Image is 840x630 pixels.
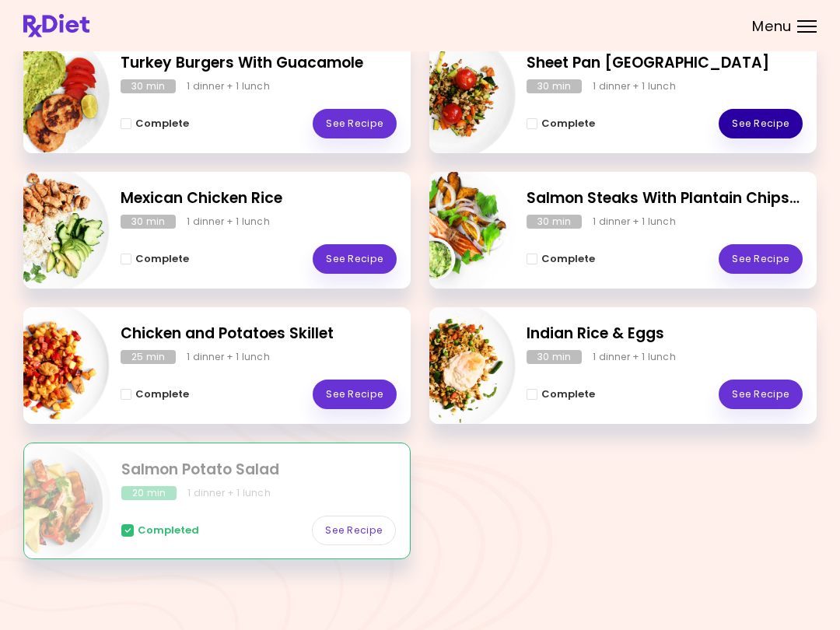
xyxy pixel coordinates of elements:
div: 1 dinner + 1 lunch [187,215,270,229]
a: See Recipe - Turkey Burgers With Guacamole [313,109,397,138]
h2: Indian Rice & Eggs [527,323,803,345]
h2: Turkey Burgers With Guacamole [121,52,397,75]
a: See Recipe - Salmon Potato Salad [312,516,396,545]
div: 1 dinner + 1 lunch [593,350,676,364]
button: Complete - Mexican Chicken Rice [121,250,189,268]
div: 1 dinner + 1 lunch [593,215,676,229]
img: Info - Indian Rice & Eggs [387,301,516,430]
div: 1 dinner + 1 lunch [187,486,271,500]
img: Info - Sheet Pan Turkey [387,30,516,159]
a: See Recipe - Chicken and Potatoes Skillet [313,380,397,409]
div: 30 min [527,215,582,229]
h2: Sheet Pan Turkey [527,52,803,75]
span: Menu [752,19,792,33]
h2: Salmon Potato Salad [121,459,396,481]
button: Complete - Sheet Pan Turkey [527,114,595,133]
span: Complete [541,117,595,130]
h2: Salmon Steaks With Plantain Chips and Guacamole [527,187,803,210]
img: RxDiet [23,14,89,37]
a: See Recipe - Sheet Pan Turkey [719,109,803,138]
button: Complete - Salmon Steaks With Plantain Chips and Guacamole [527,250,595,268]
div: 30 min [121,215,176,229]
img: Info - Salmon Steaks With Plantain Chips and Guacamole [387,166,516,295]
span: Complete [135,117,189,130]
div: 30 min [121,79,176,93]
h2: Chicken and Potatoes Skillet [121,323,397,345]
span: Completed [138,524,199,537]
button: Complete - Turkey Burgers With Guacamole [121,114,189,133]
div: 1 dinner + 1 lunch [593,79,676,93]
div: 30 min [527,79,582,93]
div: 1 dinner + 1 lunch [187,79,270,93]
button: Complete - Indian Rice & Eggs [527,385,595,404]
div: 1 dinner + 1 lunch [187,350,270,364]
span: Complete [541,388,595,401]
a: See Recipe - Indian Rice & Eggs [719,380,803,409]
button: Complete - Chicken and Potatoes Skillet [121,385,189,404]
div: 30 min [527,350,582,364]
div: 20 min [121,486,177,500]
span: Complete [135,388,189,401]
span: Complete [135,253,189,265]
h2: Mexican Chicken Rice [121,187,397,210]
a: See Recipe - Mexican Chicken Rice [313,244,397,274]
span: Complete [541,253,595,265]
a: See Recipe - Salmon Steaks With Plantain Chips and Guacamole [719,244,803,274]
div: 25 min [121,350,176,364]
